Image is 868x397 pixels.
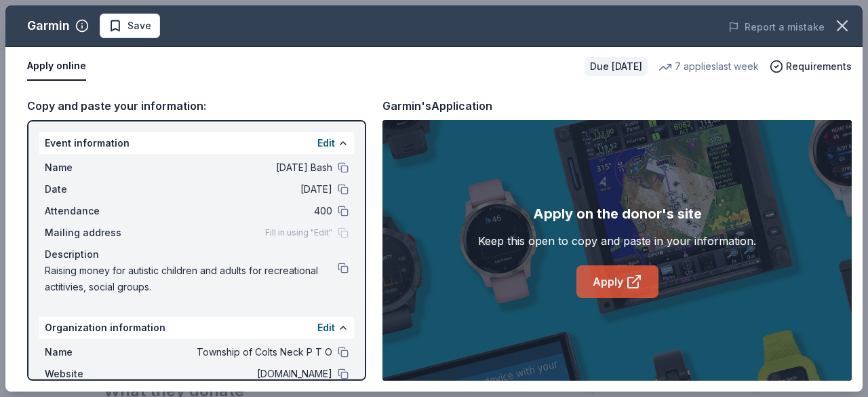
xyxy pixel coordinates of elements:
[39,317,354,339] div: Organization information
[127,18,151,34] span: Save
[136,203,332,219] span: 400
[45,246,349,263] div: Description
[45,366,136,382] span: Website
[136,366,332,382] span: [DOMAIN_NAME]
[317,135,335,151] button: Edit
[136,159,332,176] span: [DATE] Bash
[382,97,492,115] div: Garmin's Application
[45,181,136,197] span: Date
[136,181,332,197] span: [DATE]
[576,265,658,298] a: Apply
[45,344,136,360] span: Name
[533,203,702,225] div: Apply on the donor's site
[45,159,136,176] span: Name
[27,15,70,37] div: Garmin
[786,58,852,75] span: Requirements
[27,97,366,115] div: Copy and paste your information:
[585,57,648,76] div: Due [DATE]
[770,58,852,75] button: Requirements
[45,203,136,219] span: Attendance
[45,225,136,241] span: Mailing address
[136,344,332,360] span: Township of Colts Neck P T O
[39,132,354,154] div: Event information
[45,263,338,295] span: Raising money for autistic children and adults for recreational actitivies, social groups.
[658,58,759,75] div: 7 applies last week
[728,19,825,35] button: Report a mistake
[265,227,332,238] span: Fill in using "Edit"
[317,320,335,336] button: Edit
[27,52,86,81] button: Apply online
[478,233,756,249] div: Keep this open to copy and paste in your information.
[100,14,160,38] button: Save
